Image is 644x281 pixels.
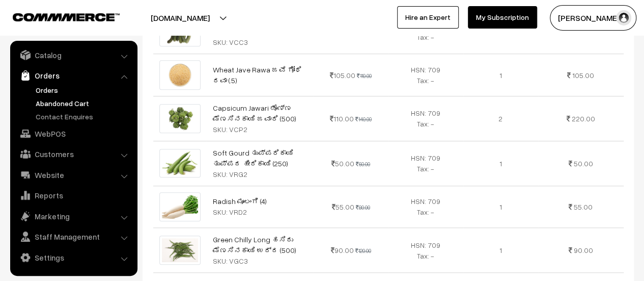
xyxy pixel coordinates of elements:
span: 1 [499,246,502,254]
a: Contact Enquires [33,111,134,122]
strike: 120.00 [355,247,371,254]
span: 90.00 [331,246,354,254]
a: Website [13,166,134,184]
img: SpongeGourd.png [159,149,201,177]
span: 110.00 [330,114,354,123]
span: 55.00 [332,202,354,211]
a: WebPOS [13,124,134,143]
strike: 60.00 [356,161,370,167]
a: Green Chilly Long ಹಸಿರು ಮೆಣಸಿನಕಾಯಿ ಉದ್ದ (500) [213,235,296,254]
img: CapsicumJawari1.png [159,104,201,133]
a: Orders [33,85,134,95]
span: 105.00 [330,71,355,80]
a: COMMMERCE [13,10,102,22]
span: 50.00 [574,159,593,168]
span: 50.00 [331,159,354,168]
a: Soft Gourd ತುಪ್ಪರಿಕಾಯಿ ತುಪ್ಪದ ಹೀರಿಕಾಯಿ (250) [213,148,294,168]
span: HSN: 709 Tax: - [411,241,440,260]
a: Wheat Jave Rawa ಜವೆ ಗೋಧಿ ರವಾ (.5) [213,65,302,85]
a: Customers [13,145,134,163]
span: HSN: 709 Tax: - [411,197,440,216]
a: Reports [13,186,134,205]
a: Marketing [13,207,134,225]
img: WheatJaveRava.png [159,60,201,89]
span: 90.00 [574,246,593,254]
div: SKU: VCP2 [213,124,307,135]
button: [DOMAIN_NAME] [115,5,245,31]
div: SKU: VRD2 [213,207,307,217]
strike: 140.00 [355,116,372,122]
a: My Subscription [468,6,537,29]
span: 220.00 [572,114,595,123]
div: SKU: VRG2 [213,169,307,180]
div: SKU: VCC3 [213,37,307,47]
a: Abandoned Cart [33,98,134,109]
span: 1 [499,202,502,211]
a: Settings [13,248,134,267]
img: COMMMERCE [13,13,120,21]
span: HSN: 709 Tax: - [411,65,440,85]
strike: 110.00 [357,72,372,79]
span: HSN: 709 Tax: - [411,22,440,41]
a: Radish ಮೂಲಂಗಿ (4) [213,197,267,206]
span: 1 [499,71,502,80]
a: Hire an Expert [397,6,459,29]
span: 105.00 [572,71,594,80]
strike: 80.00 [356,204,370,211]
a: Catalog [13,46,134,64]
span: 2 [498,114,502,123]
a: Staff Management [13,227,134,246]
span: HSN: 709 Tax: - [411,109,440,128]
button: [PERSON_NAME] [550,5,636,31]
span: 1 [499,159,502,168]
img: user [616,10,631,25]
a: Orders [13,66,134,85]
span: HSN: 709 Tax: - [411,154,440,173]
span: 55.00 [574,202,593,211]
img: IMG_0108.JPG [159,236,201,265]
div: SKU: VGC3 [213,256,307,266]
a: Capsicum Jawari ಡೊಣ್ಣ ಮೆಣಸಿನಕಾಯಿ ಜವಾರಿ (500) [213,104,296,123]
img: Radish.png [159,192,201,221]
